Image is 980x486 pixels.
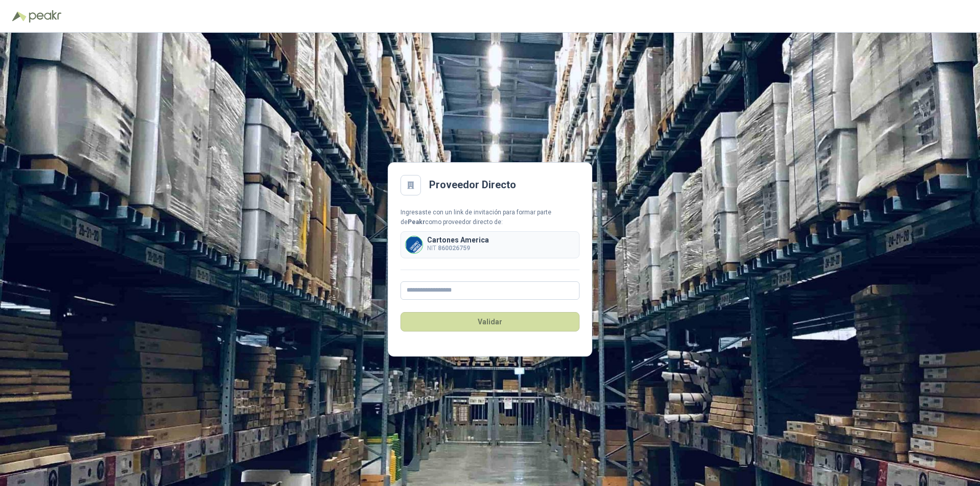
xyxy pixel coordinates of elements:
[29,10,61,23] img: Peakr
[438,245,470,252] b: 860026759
[12,11,27,21] img: Logo
[400,312,580,332] button: Validar
[400,208,580,227] div: Ingresaste con un link de invitación para formar parte de como proveedor directo de:
[427,244,489,253] p: NIT
[408,218,425,226] b: Peakr
[429,177,516,193] h2: Proveedor Directo
[406,236,422,253] img: Company Logo
[427,236,489,244] p: Cartones America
